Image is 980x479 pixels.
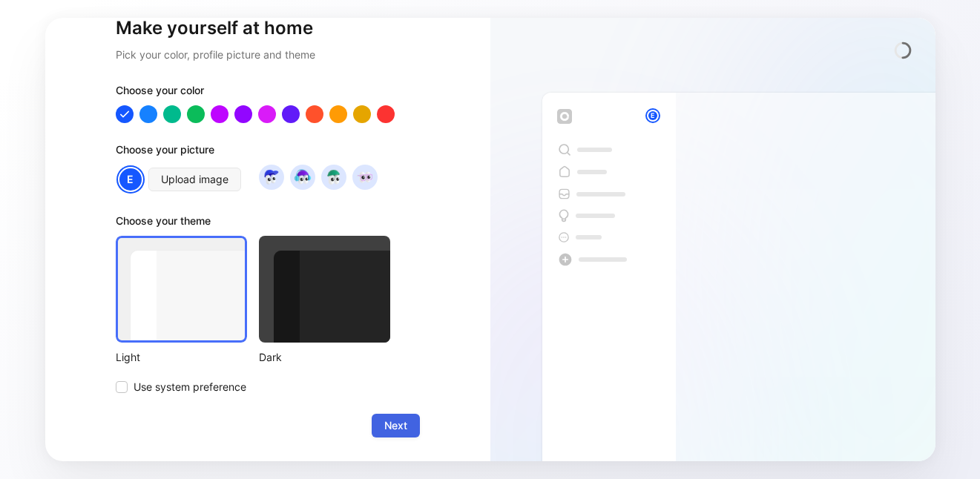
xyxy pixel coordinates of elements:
[116,16,420,40] h1: Make yourself at home
[355,167,375,187] img: avatar
[148,168,241,191] button: Upload image
[116,82,420,105] div: Choose your color
[116,348,247,366] div: Light
[261,167,281,187] img: avatar
[116,46,420,64] h2: Pick your color, profile picture and theme
[323,167,343,187] img: avatar
[134,378,246,396] span: Use system preference
[118,167,143,192] div: E
[384,417,407,435] span: Next
[292,167,312,187] img: avatar
[259,348,390,366] div: Dark
[372,414,420,437] button: Next
[647,110,659,122] div: E
[161,171,228,188] span: Upload image
[116,141,420,165] div: Choose your picture
[557,109,572,124] img: workspace-default-logo-wX5zAyuM.png
[116,212,390,236] div: Choose your theme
